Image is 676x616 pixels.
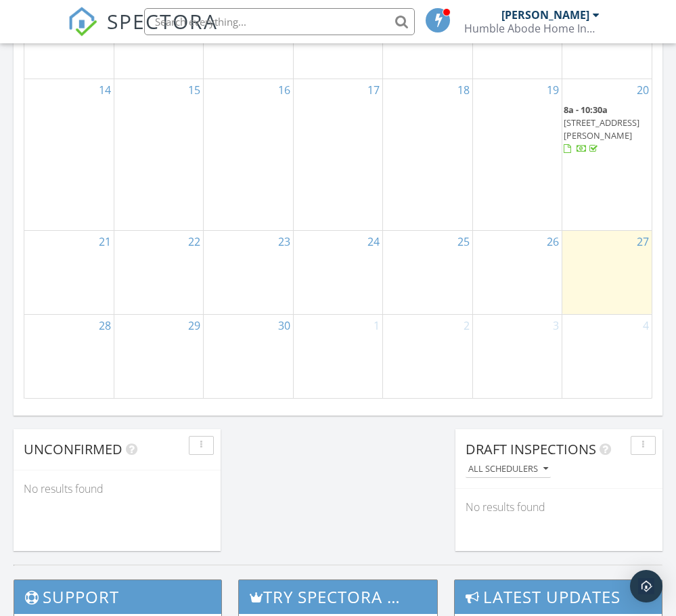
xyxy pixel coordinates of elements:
[544,79,562,101] a: Go to September 19, 2025
[204,230,293,314] td: Go to September 23, 2025
[24,314,114,398] td: Go to September 28, 2025
[14,580,221,613] h3: Support
[562,79,652,230] td: Go to September 20, 2025
[472,79,562,230] td: Go to September 19, 2025
[564,104,639,155] a: 8a - 10:30a [STREET_ADDRESS][PERSON_NAME]
[466,460,551,479] button: All schedulers
[383,230,472,314] td: Go to September 25, 2025
[464,22,600,35] div: Humble Abode Home Inspections
[630,570,662,602] div: Open Intercom Messenger
[144,8,415,35] input: Search everything...
[634,79,652,101] a: Go to September 20, 2025
[24,440,122,458] span: Unconfirmed
[275,79,293,101] a: Go to September 16, 2025
[293,314,382,398] td: Go to October 1, 2025
[468,464,548,474] div: All schedulers
[455,231,472,252] a: Go to September 25, 2025
[562,314,652,398] td: Go to October 4, 2025
[24,230,114,314] td: Go to September 21, 2025
[114,230,203,314] td: Go to September 22, 2025
[365,79,382,101] a: Go to September 17, 2025
[185,315,203,336] a: Go to September 29, 2025
[371,315,382,336] a: Go to October 1, 2025
[96,231,114,252] a: Go to September 21, 2025
[466,440,596,458] span: Draft Inspections
[96,79,114,101] a: Go to September 14, 2025
[68,18,218,47] a: SPECTORA
[564,116,639,141] span: [STREET_ADDRESS][PERSON_NAME]
[14,470,221,507] div: No results found
[550,315,562,336] a: Go to October 3, 2025
[383,314,472,398] td: Go to October 2, 2025
[544,231,562,252] a: Go to September 26, 2025
[68,7,97,37] img: The Best Home Inspection Software - Spectora
[455,580,662,613] h3: Latest Updates
[293,230,382,314] td: Go to September 24, 2025
[383,79,472,230] td: Go to September 18, 2025
[293,79,382,230] td: Go to September 17, 2025
[204,79,293,230] td: Go to September 16, 2025
[461,315,472,336] a: Go to October 2, 2025
[275,231,293,252] a: Go to September 23, 2025
[114,79,203,230] td: Go to September 15, 2025
[472,314,562,398] td: Go to October 3, 2025
[239,580,438,613] h3: Try spectora advanced [DATE]
[365,231,382,252] a: Go to September 24, 2025
[114,314,203,398] td: Go to September 29, 2025
[185,79,203,101] a: Go to September 15, 2025
[472,230,562,314] td: Go to September 26, 2025
[501,8,589,22] div: [PERSON_NAME]
[562,230,652,314] td: Go to September 27, 2025
[107,7,218,35] span: SPECTORA
[24,79,114,230] td: Go to September 14, 2025
[455,79,472,101] a: Go to September 18, 2025
[275,315,293,336] a: Go to September 30, 2025
[640,315,652,336] a: Go to October 4, 2025
[185,231,203,252] a: Go to September 22, 2025
[564,104,608,116] span: 8a - 10:30a
[204,314,293,398] td: Go to September 30, 2025
[96,315,114,336] a: Go to September 28, 2025
[634,231,652,252] a: Go to September 27, 2025
[564,102,650,158] a: 8a - 10:30a [STREET_ADDRESS][PERSON_NAME]
[455,489,662,525] div: No results found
